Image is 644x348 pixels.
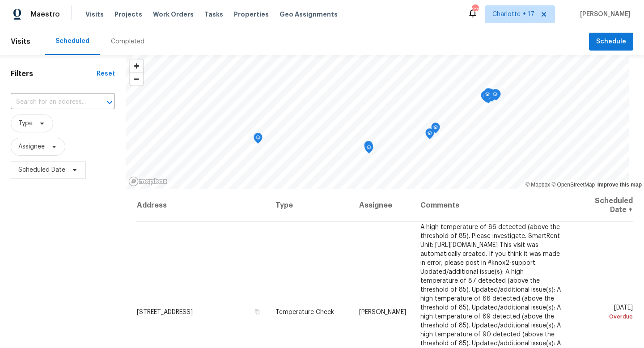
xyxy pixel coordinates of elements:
[18,166,65,174] span: Scheduled Date
[425,128,434,142] div: Map marker
[364,143,373,157] div: Map marker
[472,5,478,14] div: 225
[103,96,116,109] button: Open
[491,89,500,103] div: Map marker
[130,59,143,72] button: Zoom in
[130,72,143,85] button: Zoom out
[253,307,261,315] button: Copy Address
[128,176,168,187] a: Mapbox homepage
[359,309,406,315] span: [PERSON_NAME]
[18,119,33,128] span: Type
[268,189,352,222] th: Type
[111,37,144,46] div: Completed
[153,10,194,19] span: Work Orders
[130,73,143,85] span: Zoom out
[18,142,45,151] span: Assignee
[570,189,633,222] th: Scheduled Date ↑
[137,309,193,315] span: [STREET_ADDRESS]
[597,182,642,188] a: Improve this map
[352,189,413,222] th: Assignee
[234,10,269,19] span: Properties
[413,189,570,222] th: Comments
[85,10,104,19] span: Visits
[481,91,490,105] div: Map marker
[114,10,142,19] span: Projects
[30,10,60,19] span: Maestro
[486,89,495,102] div: Map marker
[551,182,595,188] a: OpenStreetMap
[11,32,30,51] span: Visits
[492,89,501,103] div: Map marker
[576,10,631,19] span: [PERSON_NAME]
[126,55,629,189] canvas: Map
[483,89,492,103] div: Map marker
[589,33,633,51] button: Schedule
[577,304,633,321] span: [DATE]
[596,36,626,47] span: Schedule
[204,11,223,17] span: Tasks
[364,141,373,155] div: Map marker
[136,189,268,222] th: Address
[525,182,550,188] a: Mapbox
[275,309,334,315] span: Temperature Check
[11,95,90,109] input: Search for an address...
[254,133,263,147] div: Map marker
[431,123,440,136] div: Map marker
[577,312,633,321] div: Overdue
[484,88,493,102] div: Map marker
[280,10,338,19] span: Geo Assignments
[97,69,115,78] div: Reset
[11,69,97,78] h1: Filters
[55,37,89,46] div: Scheduled
[492,10,534,19] span: Charlotte + 17
[491,89,500,103] div: Map marker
